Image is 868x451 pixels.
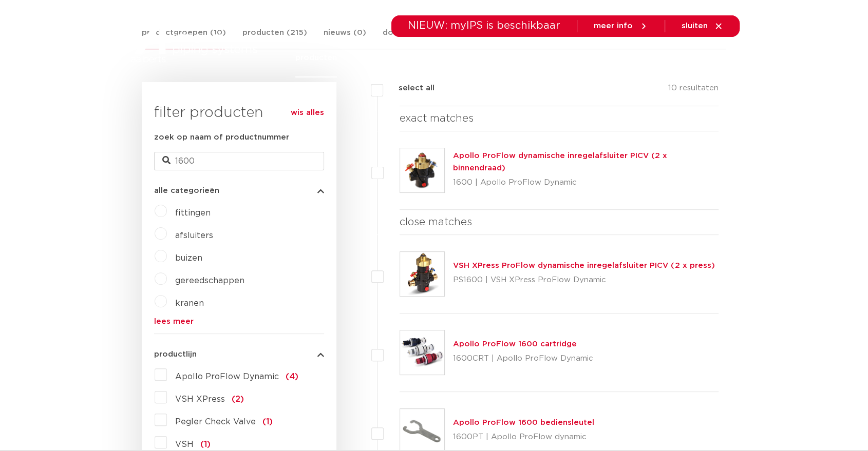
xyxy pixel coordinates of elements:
a: kranen [175,299,204,307]
span: Pegler Check Valve [175,418,256,426]
span: productlijn [154,350,197,358]
span: (1) [262,418,273,426]
label: zoek op naam of productnummer [154,131,289,144]
a: producten [295,38,337,77]
a: meer info [594,22,648,31]
a: Apollo ProFlow 1600 cartridge [453,340,577,348]
input: zoeken [154,152,324,170]
span: sluiten [682,22,708,30]
img: Thumbnail for Apollo ProFlow dynamische inregelafsluiter PICV (2 x binnendraad) [400,148,444,192]
h3: filter producten [154,103,324,123]
a: wis alles [291,107,324,119]
a: downloads [485,38,529,77]
a: over ons [603,38,638,77]
a: gereedschappen [175,277,244,285]
img: Thumbnail for Apollo ProFlow 1600 cartridge [400,330,444,375]
span: (4) [286,372,298,381]
p: PS1600 | VSH XPress ProFlow Dynamic [453,272,714,288]
a: services [550,38,582,77]
span: (2) [232,395,244,403]
h4: exact matches [400,110,719,127]
p: 1600CRT | Apollo ProFlow Dynamic [453,350,593,367]
a: afsluiters [175,231,213,240]
p: 1600PT | Apollo ProFlow dynamic [453,429,594,445]
img: Thumbnail for VSH XPress ProFlow dynamische inregelafsluiter PICV (2 x press) [400,252,444,296]
p: 1600 | Apollo ProFlow Dynamic [453,174,719,191]
a: VSH XPress ProFlow dynamische inregelafsluiter PICV (2 x press) [453,262,714,269]
a: Apollo ProFlow dynamische inregelafsluiter PICV (2 x binnendraad) [453,152,667,172]
span: Apollo ProFlow Dynamic [175,372,279,381]
span: VSH XPress [175,395,225,403]
span: VSH [175,440,194,448]
span: (1) [200,440,211,448]
nav: Menu [295,38,638,77]
a: markten [357,38,390,77]
button: alle categorieën [154,187,324,194]
a: Apollo ProFlow 1600 bediensleutel [453,419,594,426]
h4: close matches [400,214,719,230]
label: select all [383,82,435,94]
button: productlijn [154,350,324,358]
span: NIEUW: myIPS is beschikbaar [408,21,560,31]
a: lees meer [154,318,324,325]
p: 10 resultaten [668,82,719,98]
a: buizen [175,254,202,262]
span: meer info [594,22,633,30]
span: alle categorieën [154,187,219,194]
a: fittingen [175,209,211,217]
a: sluiten [682,22,723,31]
a: toepassingen [411,38,465,77]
